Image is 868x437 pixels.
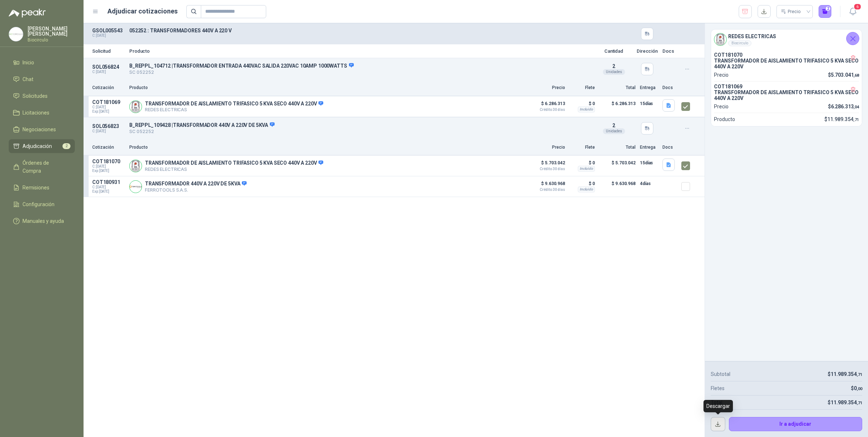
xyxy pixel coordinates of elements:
p: 15 días [640,159,658,167]
span: ,04 [853,105,859,109]
p: SOL056823 [92,123,125,129]
p: $ [828,370,862,378]
a: Adjudicación2 [9,139,75,153]
span: Licitaciones [23,109,49,117]
a: Manuales y ayuda [9,214,75,228]
p: Dirección [636,49,658,53]
p: COT181070 [92,159,125,164]
p: Precio [529,84,565,91]
span: 6.286.313 [831,104,859,109]
p: Subtotal [711,370,730,378]
p: Producto [129,49,591,53]
p: [PERSON_NAME] [PERSON_NAME] [28,26,75,36]
span: 11.989.354 [831,371,862,377]
span: 11.989.354 [827,116,859,122]
p: Solicitud [92,49,125,53]
p: B_REPPL_109428 | TRANSFORMADOR 440V A 220V DE 5KVA [129,122,591,128]
img: Company Logo [714,33,726,45]
span: 2 [612,123,615,128]
span: Chat [23,75,33,83]
div: Descargar [703,400,733,412]
p: C: [DATE] [92,70,125,74]
a: Configuración [9,197,75,211]
p: TRANSFORMADOR DE AISLAMIENTO TRIFASICO 5 KVA SECO 440V A 220V [714,58,859,69]
div: Unidades [603,69,625,75]
p: SC 052252 [129,69,591,76]
p: Total [711,398,722,406]
span: Solicitudes [23,92,48,100]
span: Adjudicación [23,142,52,150]
p: $ [824,115,859,123]
div: Company LogoREDES ELECTRICASBiocirculo [711,29,862,49]
a: Negociaciones [9,123,75,136]
span: C: [DATE] [92,105,125,109]
p: Flete [569,84,595,91]
p: 052252 : TRANSFORMADORES 440V A 220 V [129,28,591,33]
p: Cotización [92,84,125,91]
p: COT180931 [92,179,125,185]
p: Docs [662,84,677,91]
p: $ [828,71,859,79]
p: $ 9.630.968 [529,179,565,192]
p: 4 días [640,179,658,188]
span: 11.989.354 [831,400,862,405]
span: Crédito 30 días [529,167,565,171]
p: REDES ELECTRICAS [145,167,323,172]
p: $ 6.286.313 [529,99,565,112]
span: 2 [612,63,615,69]
p: $ 0 [569,179,595,188]
img: Company Logo [130,101,142,113]
p: Biocirculo [28,38,75,42]
p: $ 0 [569,99,595,108]
img: Company Logo [130,181,142,193]
div: Incluido [578,107,595,112]
p: $ [851,384,862,392]
p: COT181069 [714,84,859,89]
span: 5.703.041 [831,72,859,78]
div: Biocirculo [728,40,751,46]
span: Crédito 30 días [529,188,565,192]
a: Remisiones [9,181,75,195]
span: Exp: [DATE] [92,189,125,194]
p: Docs [662,49,677,53]
div: Unidades [603,128,625,134]
p: SOL056824 [92,64,125,70]
p: Total [599,84,636,91]
span: Negociaciones [23,125,56,133]
p: Fletes [711,384,725,392]
span: C: [DATE] [92,164,125,169]
p: Cotización [92,144,125,151]
span: ,68 [853,73,859,78]
a: Chat [9,72,75,86]
span: ,71 [857,401,862,405]
span: Crédito 30 días [529,108,565,112]
p: Entrega [640,144,658,151]
div: Incluido [578,187,595,192]
p: $ 5.703.042 [599,159,636,173]
p: Flete [569,144,595,151]
a: Inicio [9,56,75,69]
span: 2 [62,143,70,149]
p: $ 6.286.313 [599,99,636,114]
p: TRANSFORMADOR 440V A 220V DE 5KVA [145,181,247,187]
img: Company Logo [9,27,23,41]
p: 15 días [640,99,658,108]
p: B_REPPL_104712 | TRANSFORMADOR ENTRADA 440VAC SALIDA 220VAC 10AMP 1000WATTS [129,63,591,69]
p: Producto [714,115,735,123]
img: Logo peakr [9,9,46,17]
p: Producto [129,144,524,151]
h4: REDES ELECTRICAS [728,32,776,40]
p: Precio [714,71,729,79]
p: SC 052252 [129,128,591,135]
span: C: [DATE] [92,185,125,189]
p: Precio [529,144,565,151]
span: Remisiones [23,184,49,192]
p: $ 5.703.042 [529,159,565,171]
span: Manuales y ayuda [23,217,64,225]
span: Exp: [DATE] [92,109,125,114]
p: FERROTOOLS S.A.S. [145,187,247,193]
p: TRANSFORMADOR DE AISLAMIENTO TRIFASICO 5 KVA SECO 440V A 220V [714,89,859,101]
span: ,00 [857,386,862,391]
span: Exp: [DATE] [92,169,125,173]
button: Ir a adjudicar [729,417,863,432]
